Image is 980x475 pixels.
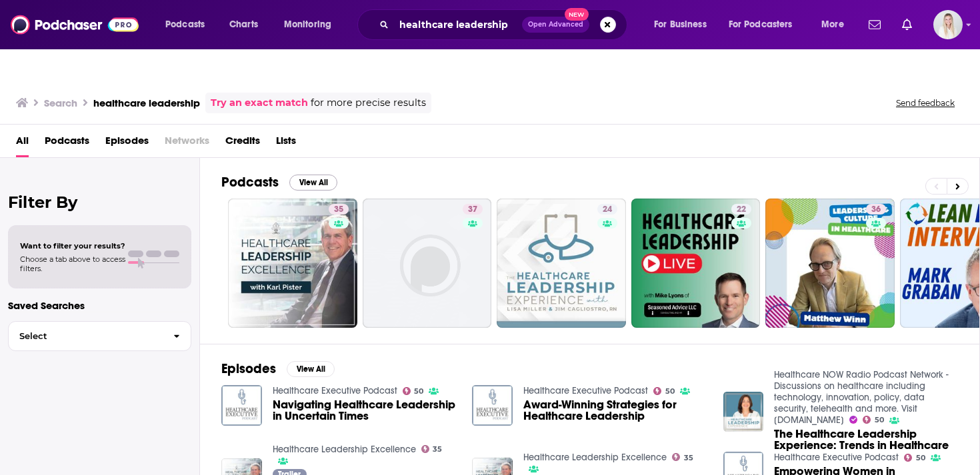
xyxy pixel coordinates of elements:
h2: Filter By [8,193,191,212]
a: 22 [731,204,751,215]
a: 50 [403,387,424,395]
h3: healthcare leadership [93,97,200,109]
span: 50 [916,455,925,461]
a: Podcasts [45,130,89,157]
a: Charts [221,14,266,35]
h2: Podcasts [221,174,279,191]
span: 35 [684,455,693,461]
a: Healthcare NOW Radio Podcast Network - Discussions on healthcare including technology, innovation... [774,369,949,426]
a: Healthcare Executive Podcast [273,385,397,396]
button: open menu [156,14,222,35]
span: New [565,8,589,21]
h3: Search [44,97,77,109]
div: Search podcasts, credits, & more... [370,9,640,40]
a: 37 [463,204,483,215]
button: open menu [645,14,723,35]
span: Want to filter your results? [20,241,125,250]
span: Charts [229,15,258,34]
span: Logged in as smclean [933,10,963,39]
a: 50 [653,387,675,395]
a: 50 [904,454,925,462]
a: 36 [866,204,886,215]
span: 50 [414,388,423,394]
span: Podcasts [165,15,205,34]
button: open menu [812,14,861,35]
a: Award-Winning Strategies for Healthcare Leadership [523,399,707,422]
span: 50 [875,417,884,423]
button: Open AdvancedNew [522,17,589,33]
img: User Profile [933,10,963,39]
span: 22 [737,203,746,217]
input: Search podcasts, credits, & more... [394,14,522,35]
span: 36 [871,203,881,217]
button: Show profile menu [933,10,963,39]
a: 35 [228,199,357,328]
a: Healthcare Leadership Excellence [273,444,416,455]
span: Select [9,332,163,340]
a: 36 [765,199,895,328]
img: Podchaser - Follow, Share and Rate Podcasts [11,12,139,37]
a: PodcastsView All [221,174,337,191]
a: 37 [363,199,492,328]
span: More [821,15,844,34]
a: Episodes [105,130,149,157]
button: Select [8,321,191,351]
h2: Episodes [221,360,276,377]
a: Show notifications dropdown [897,13,917,36]
a: 35 [672,453,693,461]
span: Monitoring [284,15,331,34]
a: Healthcare Executive Podcast [774,452,899,463]
span: Open Advanced [528,21,583,28]
a: Try an exact match [211,95,308,111]
span: 37 [468,203,477,217]
img: Navigating Healthcare Leadership in Uncertain Times [221,385,262,426]
a: Healthcare Leadership Excellence [523,452,667,463]
a: 35 [329,204,349,215]
a: EpisodesView All [221,360,335,377]
span: For Podcasters [729,15,793,34]
a: Lists [276,130,296,157]
button: View All [289,175,337,191]
a: The Healthcare Leadership Experience: Trends in Healthcare [774,428,958,451]
span: For Business [654,15,707,34]
button: Send feedback [892,97,959,109]
span: 35 [334,203,343,217]
span: 24 [603,203,612,217]
img: The Healthcare Leadership Experience: Trends in Healthcare [723,392,764,432]
a: Show notifications dropdown [863,13,886,36]
span: 50 [665,388,675,394]
button: View All [287,361,335,377]
span: 35 [433,446,442,452]
span: Networks [165,130,209,157]
span: Choose a tab above to access filters. [20,254,125,273]
a: 24 [597,204,617,215]
button: open menu [275,14,349,35]
span: for more precise results [311,95,426,111]
img: Award-Winning Strategies for Healthcare Leadership [472,385,513,426]
a: 35 [421,445,443,453]
a: Credits [225,130,260,157]
a: All [16,130,29,157]
a: 24 [497,199,626,328]
button: open menu [720,14,812,35]
a: 50 [863,416,884,424]
a: Navigating Healthcare Leadership in Uncertain Times [273,399,457,422]
p: Saved Searches [8,299,191,312]
a: Healthcare Executive Podcast [523,385,648,396]
a: 22 [631,199,761,328]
